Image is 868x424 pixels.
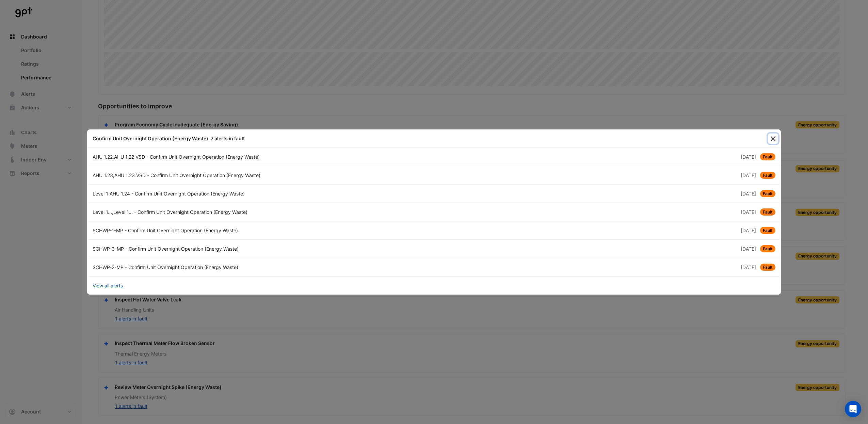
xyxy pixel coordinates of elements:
[845,401,861,417] div: Open Intercom Messenger
[741,154,756,160] span: Tue 03-Jun-2025 03:00 AEST
[760,264,775,271] span: Fault
[768,134,778,144] button: Close
[760,245,775,252] span: Fault
[741,246,756,252] span: Tue 11-Feb-2025 21:00 AEDT
[760,153,775,160] span: Fault
[741,264,756,270] span: Fri 07-Feb-2025 21:00 AEDT
[89,208,434,216] div: Level 1...,Level 1... - Confirm Unit Overnight Operation (Energy Waste)
[89,264,434,271] div: SCHWP-2-MP - Confirm Unit Overnight Operation (Energy Waste)
[93,136,245,141] b: Confirm Unit Overnight Operation (Energy Waste): 7 alerts in fault
[89,190,434,197] div: Level 1 AHU 1.24 - Confirm Unit Overnight Operation (Energy Waste)
[93,282,123,289] a: View all alerts
[89,172,434,179] div: AHU 1.23,AHU 1.23 VSD - Confirm Unit Overnight Operation (Energy Waste)
[89,245,434,252] div: SCHWP-3-MP - Confirm Unit Overnight Operation (Energy Waste)
[741,209,756,215] span: Tue 03-Jun-2025 03:00 AEST
[760,172,775,179] span: Fault
[741,191,756,197] span: Tue 03-Jun-2025 03:00 AEST
[741,172,756,178] span: Tue 03-Jun-2025 03:00 AEST
[760,227,775,234] span: Fault
[89,227,434,234] div: SCHWP-1-MP - Confirm Unit Overnight Operation (Energy Waste)
[89,153,434,160] div: AHU 1.22,AHU 1.22 VSD - Confirm Unit Overnight Operation (Energy Waste)
[760,190,775,197] span: Fault
[741,227,756,233] span: Wed 19-Feb-2025 16:30 AEDT
[760,208,775,216] span: Fault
